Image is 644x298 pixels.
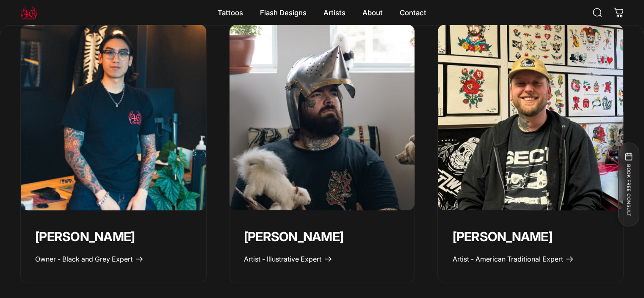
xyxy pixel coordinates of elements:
[209,4,435,22] nav: Primary
[618,142,639,226] button: BOOK FREE CONSULT
[452,255,574,263] a: Artist - American Traditional Expert
[391,4,435,22] a: Contact
[244,255,321,263] span: Artist - Illustrative Expert
[354,4,391,22] summary: About
[452,229,609,245] p: [PERSON_NAME]
[21,25,206,210] a: Geoffrey Wong
[244,229,401,245] p: [PERSON_NAME]
[35,255,133,263] span: Owner - Black and Grey Expert
[315,4,354,22] summary: Artists
[209,4,252,22] summary: Tattoos
[244,255,332,263] a: Artist - Illustrative Expert
[35,255,144,263] a: Owner - Black and Grey Expert
[452,255,563,263] span: Artist - American Traditional Expert
[16,20,210,214] img: 46 tattoo founder geoffrey wong in his studio in toronto
[252,4,315,22] summary: Flash Designs
[438,25,623,210] a: Spencer Skalko
[35,229,192,245] p: [PERSON_NAME]
[229,25,415,210] a: Taivas Jättiläinen
[438,25,623,210] img: tattoo artist spencer skalko at 46 tattoo toronto
[609,3,628,22] a: 0 items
